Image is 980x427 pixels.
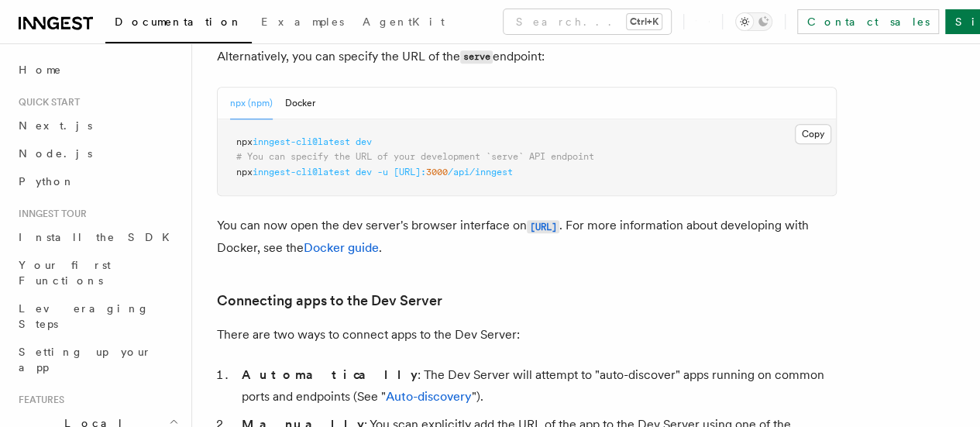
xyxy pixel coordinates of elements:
[12,394,64,406] span: Features
[19,119,92,132] span: Next.js
[12,338,182,381] a: Setting up your app
[19,346,152,374] span: Setting up your app
[394,167,426,177] span: [URL]:
[236,167,253,177] span: npx
[115,15,242,28] span: Documentation
[253,167,350,177] span: inngest-cli@latest
[12,294,182,338] a: Leveraging Steps
[627,14,662,29] kbd: Ctrl+K
[237,364,837,408] li: : The Dev Server will attempt to "auto-discover" apps running on common ports and endpoints (See ...
[304,240,379,255] a: Docker guide
[12,223,182,251] a: Install the SDK
[448,167,513,177] span: /api/inngest
[19,147,92,160] span: Node.js
[12,208,87,220] span: Inngest tour
[12,56,182,84] a: Home
[426,167,448,177] span: 3000
[460,50,493,64] code: serve
[356,167,372,177] span: dev
[353,5,454,42] a: AgentKit
[252,5,353,42] a: Examples
[12,139,182,167] a: Node.js
[217,324,837,346] p: There are two ways to connect apps to the Dev Server:
[735,12,772,31] button: Toggle dark mode
[527,220,559,233] code: [URL]
[236,136,253,147] span: npx
[12,251,182,294] a: Your first Functions
[12,96,80,108] span: Quick start
[363,15,445,28] span: AgentKit
[230,88,273,119] button: npx (npm)
[285,88,315,119] button: Docker
[504,9,671,34] button: Search...Ctrl+K
[795,124,831,144] button: Copy
[105,5,252,43] a: Documentation
[19,62,62,77] span: Home
[356,136,372,147] span: dev
[236,151,594,162] span: # You can specify the URL of your development `serve` API endpoint
[527,218,559,232] a: [URL]
[242,367,418,382] strong: Automatically
[19,231,179,243] span: Install the SDK
[12,112,182,139] a: Next.js
[217,290,442,312] a: Connecting apps to the Dev Server
[217,215,837,259] p: You can now open the dev server's browser interface on . For more information about developing wi...
[261,15,344,28] span: Examples
[377,167,388,177] span: -u
[12,167,182,195] a: Python
[386,389,472,404] a: Auto-discovery
[19,175,75,188] span: Python
[19,259,111,287] span: Your first Functions
[797,9,939,34] a: Contact sales
[253,136,350,147] span: inngest-cli@latest
[19,302,150,330] span: Leveraging Steps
